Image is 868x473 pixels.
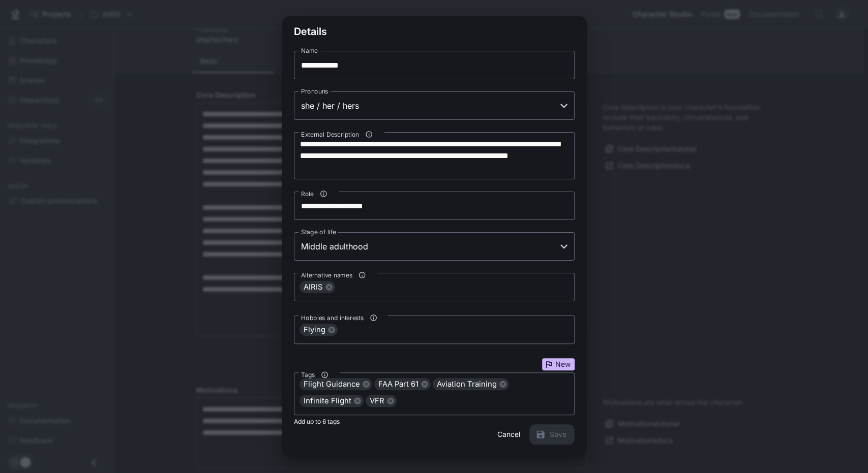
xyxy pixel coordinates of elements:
[294,232,575,261] div: Middle adulthood
[493,424,525,445] button: Cancel
[301,46,318,55] label: Name
[294,417,575,426] p: Add up to 6 tags
[367,311,380,325] button: Hobbies and interests
[316,187,330,201] button: Role
[301,87,328,96] label: Pronouns
[300,379,364,390] span: Flight Guidance
[300,395,364,407] div: Infinite Flight
[355,268,369,282] button: Alternative names
[301,190,314,198] span: Role
[294,91,575,120] div: she / her / hers
[301,271,352,279] span: Alternative names
[318,368,332,382] button: Tags
[282,16,587,47] h2: Details
[366,395,388,407] span: VFR
[366,395,397,407] div: VFR
[300,324,330,336] span: Flying
[433,379,501,390] span: Aviation Training
[300,378,372,390] div: Flight Guidance
[301,313,364,322] span: Hobbies and interests
[551,361,575,368] span: New
[374,379,423,390] span: FAA Part 61
[362,128,376,141] button: External Description
[300,281,327,293] span: AIRIS
[300,281,335,293] div: AIRIS
[374,378,431,390] div: FAA Part 61
[301,130,359,139] span: External Description
[300,324,338,336] div: Flying
[433,378,509,390] div: Aviation Training
[301,228,336,236] label: Stage of life
[300,395,355,407] span: Infinite Flight
[301,370,315,379] span: Tags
